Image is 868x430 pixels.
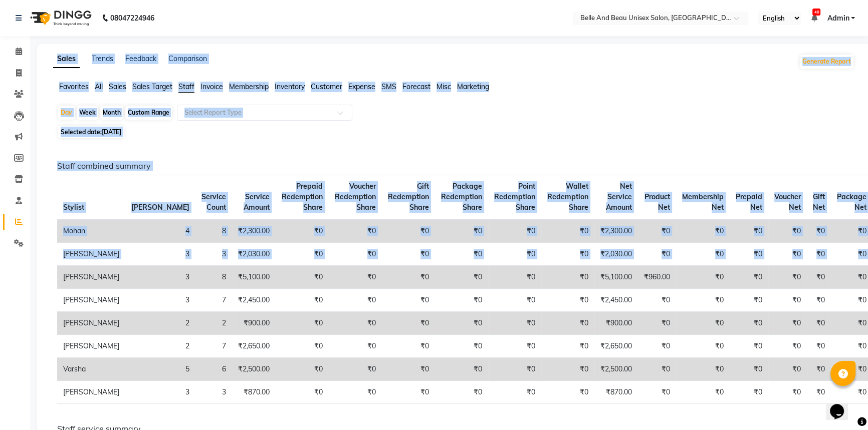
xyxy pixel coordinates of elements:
[63,203,84,212] span: Stylist
[26,4,94,32] img: logo
[644,192,670,212] span: Product Net
[682,192,724,212] span: Membership Net
[676,266,730,289] td: ₹0
[200,82,223,91] span: Invoice
[382,243,435,266] td: ₹0
[457,82,489,91] span: Marketing
[441,182,482,212] span: Package Redemption Share
[57,219,125,243] td: Mohan
[807,289,831,312] td: ₹0
[541,219,594,243] td: ₹0
[92,54,113,63] a: Trends
[488,243,541,266] td: ₹0
[541,381,594,404] td: ₹0
[195,266,232,289] td: 8
[807,219,831,243] td: ₹0
[168,54,207,63] a: Comparison
[382,335,435,358] td: ₹0
[382,312,435,335] td: ₹0
[768,312,807,335] td: ₹0
[232,312,276,335] td: ₹900.00
[541,358,594,381] td: ₹0
[125,312,195,335] td: 2
[329,358,382,381] td: ₹0
[276,381,329,404] td: ₹0
[276,312,329,335] td: ₹0
[807,243,831,266] td: ₹0
[59,82,89,91] span: Favorites
[768,381,807,404] td: ₹0
[57,161,846,171] h6: Staff combined summary
[638,335,676,358] td: ₹0
[232,219,276,243] td: ₹2,300.00
[494,182,535,212] span: Point Redemption Share
[730,381,768,404] td: ₹0
[541,266,594,289] td: ₹0
[178,82,194,91] span: Staff
[232,358,276,381] td: ₹2,500.00
[730,289,768,312] td: ₹0
[813,192,825,212] span: Gift Net
[201,192,226,212] span: Service Count
[382,289,435,312] td: ₹0
[488,381,541,404] td: ₹0
[382,219,435,243] td: ₹0
[768,219,807,243] td: ₹0
[329,381,382,404] td: ₹0
[676,243,730,266] td: ₹0
[774,192,801,212] span: Voucher Net
[57,335,125,358] td: [PERSON_NAME]
[276,219,329,243] td: ₹0
[807,266,831,289] td: ₹0
[826,390,858,420] iframe: chat widget
[730,243,768,266] td: ₹0
[541,289,594,312] td: ₹0
[329,243,382,266] td: ₹0
[282,182,323,212] span: Prepaid Redemption Share
[335,182,376,212] span: Voucher Redemption Share
[638,358,676,381] td: ₹0
[125,358,195,381] td: 5
[125,289,195,312] td: 3
[276,289,329,312] td: ₹0
[541,312,594,335] td: ₹0
[638,266,676,289] td: ₹960.00
[730,358,768,381] td: ₹0
[435,358,488,381] td: ₹0
[435,289,488,312] td: ₹0
[594,289,638,312] td: ₹2,450.00
[812,9,820,16] span: 40
[125,219,195,243] td: 4
[58,106,75,120] div: Day
[488,219,541,243] td: ₹0
[730,219,768,243] td: ₹0
[57,358,125,381] td: Varsha
[57,312,125,335] td: [PERSON_NAME]
[594,312,638,335] td: ₹900.00
[638,289,676,312] td: ₹0
[435,243,488,266] td: ₹0
[109,82,126,91] span: Sales
[488,289,541,312] td: ₹0
[232,289,276,312] td: ₹2,450.00
[276,358,329,381] td: ₹0
[57,381,125,404] td: [PERSON_NAME]
[276,243,329,266] td: ₹0
[837,192,866,212] span: Package Net
[541,243,594,266] td: ₹0
[800,55,853,69] button: Generate Report
[827,13,849,24] span: Admin
[229,82,269,91] span: Membership
[676,289,730,312] td: ₹0
[435,266,488,289] td: ₹0
[388,182,429,212] span: Gift Redemption Share
[676,381,730,404] td: ₹0
[132,82,172,91] span: Sales Target
[594,219,638,243] td: ₹2,300.00
[807,312,831,335] td: ₹0
[807,381,831,404] td: ₹0
[232,243,276,266] td: ₹2,030.00
[638,219,676,243] td: ₹0
[768,289,807,312] td: ₹0
[329,219,382,243] td: ₹0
